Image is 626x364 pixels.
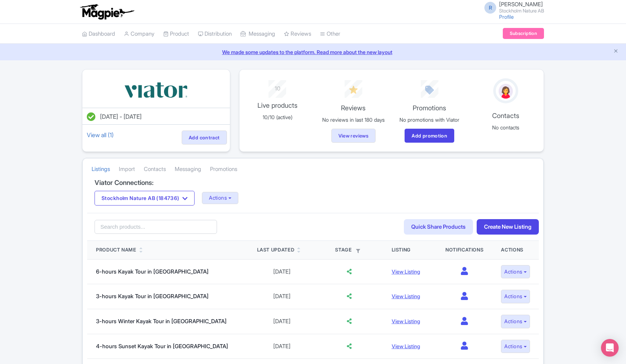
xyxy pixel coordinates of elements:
div: Product Name [96,246,136,254]
p: No promotions with Viator [396,116,463,124]
input: Search products... [95,220,217,234]
button: Actions [501,265,530,279]
a: Contacts [144,159,166,179]
a: View Listing [392,343,420,349]
a: Import [119,159,135,179]
a: 6-hours Kayak Tour in [GEOGRAPHIC_DATA] [96,268,209,275]
p: 10/10 (active) [244,113,311,121]
td: [DATE] [248,334,316,359]
span: [DATE] - [DATE] [100,113,142,120]
h4: Viator Connections: [95,179,531,186]
img: vbqrramwp3xkpi4ekcjz.svg [123,78,189,102]
button: Close announcement [613,47,619,56]
a: Messaging [175,159,201,179]
p: Live products [244,100,311,110]
td: [DATE] [248,259,316,284]
a: Subscription [503,28,544,39]
a: Listings [92,159,110,179]
a: Company [124,24,154,44]
p: No reviews in last 180 days [320,116,387,124]
th: Actions [492,241,539,259]
a: 3-hours Kayak Tour in [GEOGRAPHIC_DATA] [96,293,209,300]
div: Stage [324,246,374,254]
button: Actions [501,315,530,328]
a: Distribution [198,24,232,44]
a: 3-hours Winter Kayak Tour in [GEOGRAPHIC_DATA] [96,318,227,325]
button: Actions [501,340,530,353]
td: [DATE] [248,309,316,334]
p: Reviews [320,103,387,113]
a: View all (1) [85,130,115,140]
a: Add promotion [405,129,454,143]
a: Messaging [241,24,275,44]
p: Promotions [396,103,463,113]
button: Stockholm Nature AB (184736) [95,191,195,206]
a: Product [163,24,189,44]
a: Profile [499,14,514,20]
a: We made some updates to the platform. Read more about the new layout [4,48,622,56]
a: Reviews [284,24,311,44]
a: R [PERSON_NAME] Stockholm Nature AB [480,1,544,13]
span: R [484,2,496,14]
a: 4-hours Sunset Kayak Tour in [GEOGRAPHIC_DATA] [96,343,228,350]
a: View reviews [331,129,376,143]
p: No contacts [472,124,539,131]
a: Dashboard [82,24,115,44]
a: Promotions [210,159,237,179]
a: View Listing [392,268,420,275]
p: Contacts [472,111,539,121]
small: Stockholm Nature AB [499,8,544,13]
div: 10 [244,80,311,93]
th: Notifications [437,241,492,259]
a: Create New Listing [477,219,539,235]
i: Filter by stage [356,249,360,253]
img: avatar_key_member-9c1dde93af8b07d7383eb8b5fb890c87.png [497,82,514,100]
button: Actions [202,192,238,204]
button: Actions [501,290,530,303]
a: Quick Share Products [404,219,473,235]
div: Open Intercom Messenger [601,339,619,357]
a: Other [320,24,340,44]
img: logo-ab69f6fb50320c5b225c76a69d11143b.png [78,4,135,20]
a: View Listing [392,318,420,324]
div: Last Updated [257,246,295,254]
span: [PERSON_NAME] [499,1,543,8]
th: Listing [383,241,437,259]
td: [DATE] [248,284,316,309]
a: View Listing [392,293,420,299]
a: Add contract [182,131,227,144]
